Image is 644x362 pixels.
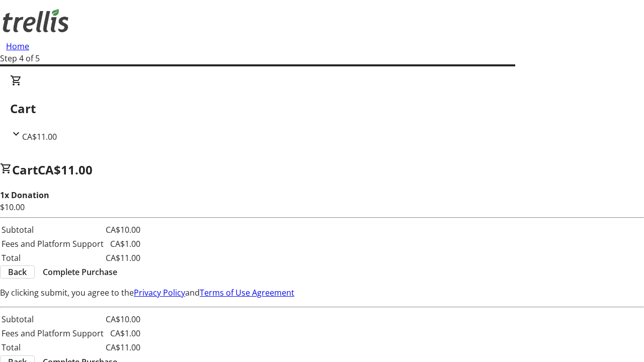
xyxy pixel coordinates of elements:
td: CA$10.00 [105,223,141,236]
td: CA$11.00 [105,341,141,354]
span: Complete Purchase [43,266,117,278]
td: Fees and Platform Support [1,237,104,250]
a: Terms of Use Agreement [200,287,294,298]
button: Complete Purchase [35,266,125,278]
h2: Cart [10,100,634,118]
span: CA$11.00 [38,161,93,178]
td: CA$1.00 [105,237,141,250]
span: Cart [12,161,38,178]
td: Subtotal [1,313,104,326]
td: Total [1,341,104,354]
td: Subtotal [1,223,104,236]
td: Fees and Platform Support [1,327,104,340]
span: CA$11.00 [22,131,57,142]
div: CartCA$11.00 [10,74,634,143]
td: CA$11.00 [105,251,141,264]
a: Privacy Policy [134,287,185,298]
span: Back [8,266,27,278]
td: CA$10.00 [105,313,141,326]
td: CA$1.00 [105,327,141,340]
td: Total [1,251,104,264]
